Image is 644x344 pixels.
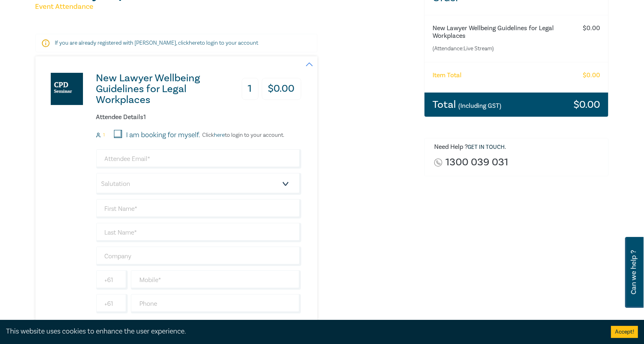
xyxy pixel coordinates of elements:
[96,247,301,266] input: Company
[51,73,83,105] img: New Lawyer Wellbeing Guidelines for Legal Workplaces
[96,73,229,105] h3: New Lawyer Wellbeing Guidelines for Legal Workplaces
[433,72,462,79] h6: Item Total
[630,242,638,303] span: Can we help ?
[131,270,301,290] input: Mobile*
[131,294,301,313] input: Phone
[433,45,568,53] small: (Attendance: Live Stream )
[96,149,301,169] input: Attendee Email*
[611,326,638,338] button: Accept cookies
[200,132,284,138] p: Click to login to your account.
[214,132,225,139] a: here
[35,2,414,12] h5: Event Attendance
[574,99,600,110] h3: $ 0.00
[96,270,128,290] input: +61
[458,102,501,110] small: (Including GST)
[126,130,200,140] label: I am booking for myself.
[433,99,501,110] h3: Total
[583,72,600,79] h6: $ 0.00
[96,199,301,218] input: First Name*
[55,39,298,47] p: If you are already registered with [PERSON_NAME], click to login to your account
[189,39,200,47] a: here
[242,78,259,100] h3: 1
[96,113,301,121] h6: Attendee Details 1
[103,132,105,138] small: 1
[96,294,128,313] input: +61
[262,78,301,100] h3: $ 0.00
[445,157,508,168] a: 1300 039 031
[6,326,599,337] div: This website uses cookies to enhance the user experience.
[434,143,603,151] h6: Need Help ? .
[96,223,301,242] input: Last Name*
[433,25,568,40] h6: New Lawyer Wellbeing Guidelines for Legal Workplaces
[468,144,505,151] a: Get in touch
[583,25,600,32] h6: $ 0.00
